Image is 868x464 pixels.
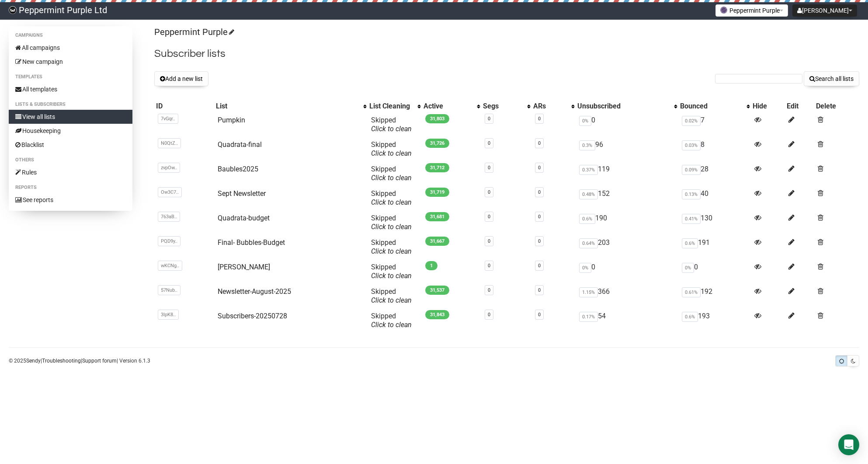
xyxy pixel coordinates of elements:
[488,116,490,122] a: 0
[218,312,287,320] a: Subscribers-20250728
[488,140,490,146] a: 0
[218,287,291,296] a: Newsletter-August-2025
[158,163,180,173] span: zvpOw..
[576,210,678,235] td: 190
[533,102,567,111] div: ARs
[158,285,181,295] span: 57Nub..
[579,238,598,248] span: 0.64%
[154,46,859,62] h2: Subscriber lists
[218,116,245,124] a: Pumpkin
[9,182,132,193] li: Reports
[371,296,412,304] a: Click to clean
[158,114,178,124] span: 7vGqr..
[678,284,751,308] td: 192
[424,102,472,111] div: Active
[678,308,751,333] td: 193
[751,100,785,112] th: Hide: No sort applied, sorting is disabled
[371,189,412,206] span: Skipped
[576,284,678,308] td: 366
[538,238,541,244] a: 0
[531,100,576,112] th: ARs: No sort applied, activate to apply an ascending sort
[9,41,132,55] a: All campaigns
[371,140,412,157] span: Skipped
[488,287,490,293] a: 0
[42,358,81,364] a: Troubleshooting
[720,7,727,14] img: 1.png
[9,99,132,110] li: Lists & subscribers
[371,321,412,329] a: Click to clean
[579,287,598,297] span: 1.15%
[576,112,678,137] td: 0
[576,100,678,112] th: Unsubscribed: No sort applied, activate to apply an ascending sort
[371,125,412,133] a: Click to clean
[682,238,698,248] span: 0.6%
[680,102,742,111] div: Bounced
[682,116,701,126] span: 0.02%
[26,358,41,364] a: Sendy
[371,214,412,231] span: Skipped
[9,138,132,152] a: Blacklist
[158,187,182,197] span: Ow3C7..
[678,112,751,137] td: 7
[9,155,132,165] li: Others
[678,161,751,186] td: 28
[787,102,812,111] div: Edit
[481,100,531,112] th: Segs: No sort applied, activate to apply an ascending sort
[682,189,701,199] span: 0.13%
[682,287,701,297] span: 0.61%
[678,235,751,259] td: 191
[785,100,814,112] th: Edit: No sort applied, sorting is disabled
[838,434,859,455] div: Open Intercom Messenger
[816,102,858,111] div: Delete
[371,287,412,304] span: Skipped
[425,139,449,148] span: 31,726
[154,71,208,86] button: Add a new list
[371,238,412,255] span: Skipped
[488,238,490,244] a: 0
[538,189,541,195] a: 0
[576,186,678,210] td: 152
[678,259,751,284] td: 0
[154,27,233,37] a: Peppermint Purple
[9,124,132,138] a: Housekeeping
[371,116,412,133] span: Skipped
[682,140,701,150] span: 0.03%
[218,263,270,271] a: [PERSON_NAME]
[753,102,783,111] div: Hide
[483,102,523,111] div: Segs
[579,116,591,126] span: 0%
[422,100,481,112] th: Active: No sort applied, activate to apply an ascending sort
[488,214,490,220] a: 0
[579,140,595,150] span: 0.3%
[158,310,179,320] span: 3IpK8..
[804,71,859,86] button: Search all lists
[538,312,541,317] a: 0
[538,165,541,171] a: 0
[425,212,449,221] span: 31,681
[158,236,181,246] span: PQD9y..
[371,149,412,157] a: Click to clean
[576,235,678,259] td: 203
[682,312,698,322] span: 0.6%
[371,165,412,182] span: Skipped
[576,259,678,284] td: 0
[369,102,413,111] div: List Cleaning
[678,100,751,112] th: Bounced: No sort applied, activate to apply an ascending sort
[214,100,368,112] th: List: No sort applied, activate to apply an ascending sort
[678,137,751,161] td: 8
[814,100,859,112] th: Delete: No sort applied, sorting is disabled
[538,287,541,293] a: 0
[216,102,359,111] div: List
[368,100,422,112] th: List Cleaning: No sort applied, activate to apply an ascending sort
[9,356,150,366] p: © 2025 | | | Version 6.1.3
[371,272,412,280] a: Click to clean
[371,198,412,206] a: Click to clean
[218,165,258,173] a: Baubles2025
[9,55,132,69] a: New campaign
[579,312,598,322] span: 0.17%
[715,4,788,17] button: Peppermint Purple
[488,165,490,171] a: 0
[682,165,701,175] span: 0.09%
[425,286,449,295] span: 31,537
[158,261,182,271] span: wKCNg..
